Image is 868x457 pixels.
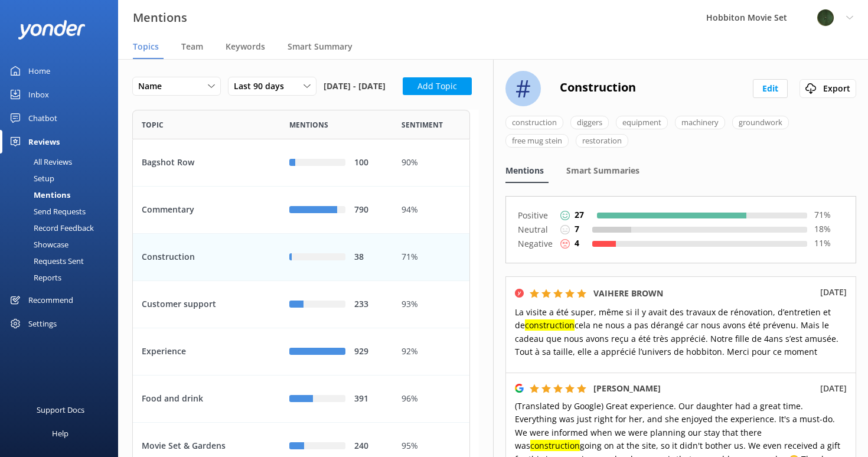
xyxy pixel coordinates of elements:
div: 240 [354,440,384,453]
p: [DATE] [820,382,847,395]
p: 27 [575,208,584,221]
div: # [505,71,541,106]
span: La visite a été super, même si il y avait des travaux de rénovation, d’entretien et de cela ne no... [515,306,838,357]
a: Record Feedback [7,220,118,236]
div: row [132,187,470,234]
div: Inbox [28,83,49,106]
div: 90% [402,156,461,169]
div: 233 [354,298,384,311]
div: row [132,234,470,281]
span: Topic [142,119,164,130]
div: row [132,328,470,376]
h2: Construction [560,71,636,103]
div: Requests Sent [7,253,84,269]
div: 100 [354,156,384,169]
span: Keywords [226,41,265,53]
img: 34-1720495293.png [817,9,834,27]
div: All Reviews [7,154,72,170]
span: Smart Summary [288,41,353,53]
p: Positive [518,208,553,223]
h5: [PERSON_NAME] [593,382,661,395]
p: 7 [575,223,579,236]
a: Mentions [7,187,118,203]
p: 4 [575,237,579,250]
button: Add Topic [403,77,472,95]
div: Reports [7,269,61,286]
div: construction [505,116,563,129]
button: Edit [753,79,788,98]
span: Mentions [505,165,544,177]
div: Bagshot Row [133,139,280,187]
div: Export [802,82,853,95]
div: Record Feedback [7,220,94,236]
div: 71% [402,251,461,264]
div: Construction [133,234,280,281]
a: All Reviews [7,154,118,170]
p: [DATE] [820,286,847,299]
a: Requests Sent [7,253,118,269]
img: yonder-white-logo.png [18,20,86,40]
span: Smart Summaries [566,165,639,177]
span: Team [181,41,203,53]
div: Commentary [133,187,280,234]
div: machinery [675,116,725,129]
p: Neutral [518,223,553,237]
span: Topics [133,41,159,53]
a: Setup [7,170,118,187]
div: restoration [576,134,628,148]
div: groundwork [732,116,789,129]
div: Mentions [7,187,70,203]
span: Mentions [289,119,328,130]
div: 38 [354,251,384,264]
div: Experience [133,328,280,376]
p: 18 % [814,223,844,236]
div: row [132,376,470,423]
h5: VAIHERE BROWN [593,287,663,300]
div: Chatbot [28,106,57,130]
div: free mug stein [505,134,569,148]
a: Send Requests [7,203,118,220]
p: 11 % [814,237,844,250]
div: Send Requests [7,203,86,220]
div: 95% [402,440,461,453]
span: Sentiment [402,119,443,130]
div: Reviews [28,130,60,154]
div: Help [52,422,68,445]
div: row [132,139,470,187]
div: row [132,281,470,328]
div: Recommend [28,288,73,312]
div: 93% [402,298,461,311]
div: 790 [354,204,384,217]
div: Support Docs [37,398,84,422]
span: Name [138,80,169,93]
div: Showcase [7,236,68,253]
p: 71 % [814,208,844,221]
mark: construction [525,319,575,331]
span: [DATE] - [DATE] [324,77,386,96]
div: Customer support [133,281,280,328]
div: Food and drink [133,376,280,423]
a: Showcase [7,236,118,253]
div: equipment [616,116,668,129]
div: 391 [354,393,384,406]
div: 92% [402,345,461,358]
div: 96% [402,393,461,406]
mark: construction [530,440,580,451]
div: 929 [354,345,384,358]
span: Last 90 days [234,80,291,93]
div: Settings [28,312,57,335]
div: Home [28,59,50,83]
div: 94% [402,204,461,217]
div: Setup [7,170,54,187]
a: Reports [7,269,118,286]
h3: Mentions [133,8,187,27]
div: diggers [570,116,609,129]
p: Negative [518,237,553,251]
